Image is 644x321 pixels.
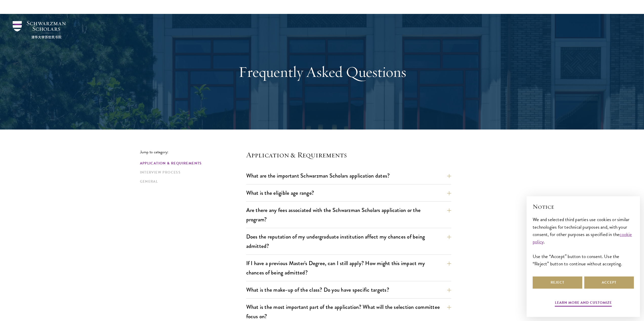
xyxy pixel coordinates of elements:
[533,276,582,289] button: Reject
[246,284,451,295] button: What is the make-up of the class? Do you have specific targets?
[555,299,612,307] button: Learn more and customize
[246,258,451,278] button: If I have a previous Master's Degree, can I still apply? How might this impact my chances of bein...
[140,150,246,154] p: Jump to category:
[140,170,243,175] a: Interview Process
[140,179,243,184] a: General
[246,231,451,252] button: Does the reputation of my undergraduate institution affect my chances of being admitted?
[533,202,634,211] h2: Notice
[246,170,451,181] button: What are the important Schwarzman Scholars application dates?
[13,21,66,39] img: Schwarzman Scholars
[584,276,634,289] button: Accept
[235,63,409,81] h1: Frequently Asked Questions
[533,231,632,245] a: cookie policy
[246,204,451,225] button: Are there any fees associated with the Schwarzman Scholars application or the program?
[140,161,243,166] a: Application & Requirements
[533,216,634,267] div: We and selected third parties use cookies or similar technologies for technical purposes and, wit...
[246,187,451,199] button: What is the eligible age range?
[246,150,451,160] h4: Application & Requirements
